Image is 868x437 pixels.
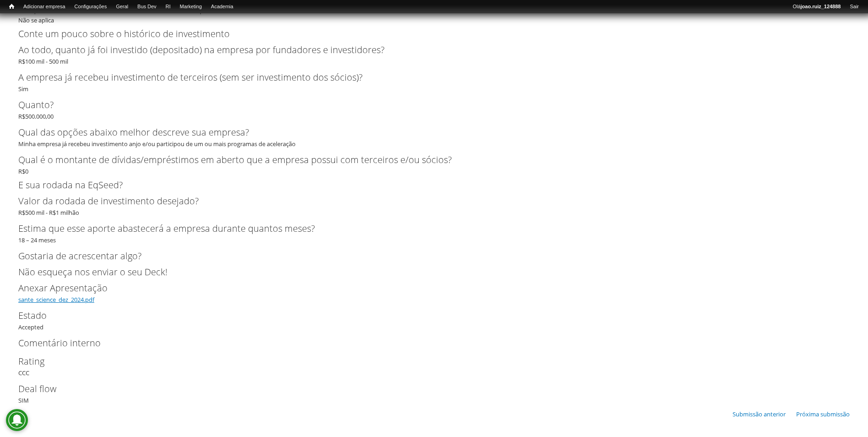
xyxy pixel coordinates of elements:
[18,268,850,277] h2: Não esqueça nos enviar o seu Deck!
[111,2,133,11] a: Geral
[18,71,850,93] div: Sim
[18,194,835,208] label: Valor da rodada de investimento desejado?
[9,3,14,10] span: Início
[18,126,835,139] label: Qual das opções abaixo melhor descreve sua empresa?
[18,126,850,148] div: Minha empresa já recebeu investimento anjo e/ou participou de um ou mais programas de aceleração
[161,2,175,11] a: RI
[206,2,238,11] a: Academia
[18,43,835,57] label: Ao todo, quanto já foi investido (depositado) na empresa por fundadores e investidores?
[5,2,19,11] a: Início
[796,410,850,418] a: Próxima submissão
[18,180,850,190] h2: E sua rodada na EqSeed?
[19,2,70,11] a: Adicionar empresa
[18,355,835,368] label: Rating
[18,194,850,217] div: R$500 mil - R$1 milhão
[788,2,845,11] a: Olájoao.ruiz_124888
[18,153,850,176] div: R$0
[18,309,850,332] div: Accepted
[18,382,850,405] div: SIM
[18,222,850,245] div: 18 – 24 meses
[18,43,850,66] div: R$100 mil - 500 mil
[18,29,850,38] h2: Conte um pouco sobre o histórico de investimento
[18,309,835,322] label: Estado
[18,355,850,377] div: CCC
[18,98,850,121] div: R$500.000,00
[18,281,835,295] label: Anexar Apresentação
[18,382,835,396] label: Deal flow
[801,4,841,9] strong: joao.ruiz_124888
[18,153,835,167] label: Qual é o montante de dívidas/empréstimos em aberto que a empresa possui com terceiros e/ou sócios?
[70,2,112,11] a: Configurações
[133,2,161,11] a: Bus Dev
[845,2,863,11] a: Sair
[18,71,835,84] label: A empresa já recebeu investimento de terceiros (sem ser investimento dos sócios)?
[18,249,835,263] label: Gostaria de acrescentar algo?
[18,98,835,112] label: Quanto?
[733,410,786,418] a: Submissão anterior
[18,222,835,235] label: Estima que esse aporte abastecerá a empresa durante quantos meses?
[175,2,206,11] a: Marketing
[18,295,94,304] a: sante_science_dez_2024.pdf
[18,336,835,350] label: Comentário interno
